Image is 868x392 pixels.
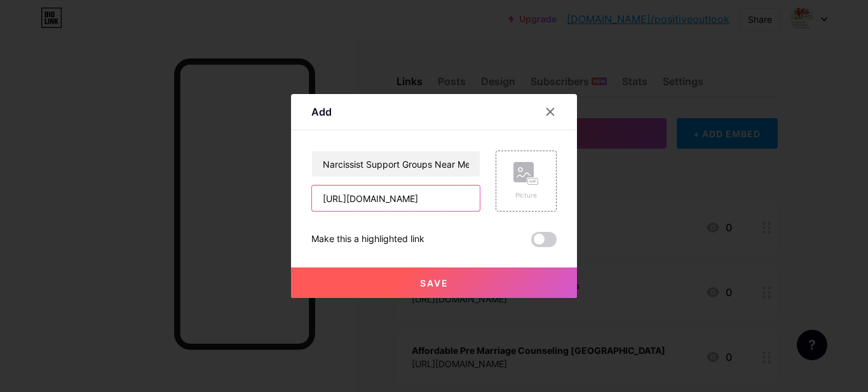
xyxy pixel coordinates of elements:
input: URL [312,186,480,211]
div: Add [311,104,332,119]
input: Title [312,151,480,177]
div: Make this a highlighted link [311,232,424,247]
span: Save [420,278,449,288]
button: Save [291,267,577,298]
div: Picture [513,191,539,200]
